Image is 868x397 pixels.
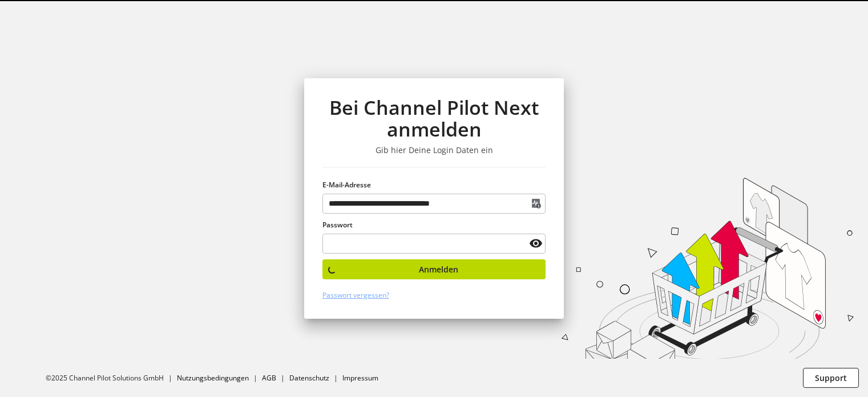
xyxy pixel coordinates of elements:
a: Datenschutz [289,373,329,383]
button: Support [803,368,859,388]
span: Support [815,372,847,384]
li: ©2025 Channel Pilot Solutions GmbH [46,373,177,383]
span: Passwort [322,220,353,230]
a: Impressum [342,373,378,383]
a: AGB [262,373,276,383]
a: Nutzungsbedingungen [177,373,249,383]
a: Passwort vergessen? [322,290,389,300]
span: E-Mail-Adresse [322,180,371,190]
h1: Bei Channel Pilot Next anmelden [322,97,546,141]
h3: Gib hier Deine Login Daten ein [322,145,546,155]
